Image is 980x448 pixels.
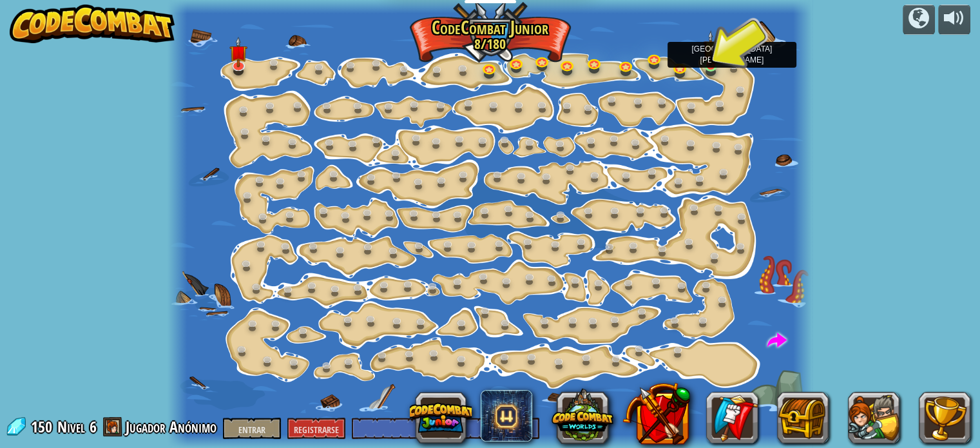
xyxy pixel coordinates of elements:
font: Entrar [238,424,265,436]
button: Ajustar volumen [938,5,970,35]
font: Registrarse [294,424,339,436]
font: 6 [90,416,97,437]
img: CodeCombat - Aprende a codificar jugando un juego [10,5,175,43]
img: level-banner-started.png [703,30,718,66]
button: Registrarse [287,418,345,439]
font: Nivel [57,416,85,437]
font: Jugador Anónimo [126,416,216,437]
button: Entrar [223,418,281,439]
button: Campañas [903,5,935,35]
img: level-banner-unstarted.png [230,37,247,68]
font: 150 [31,416,52,437]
